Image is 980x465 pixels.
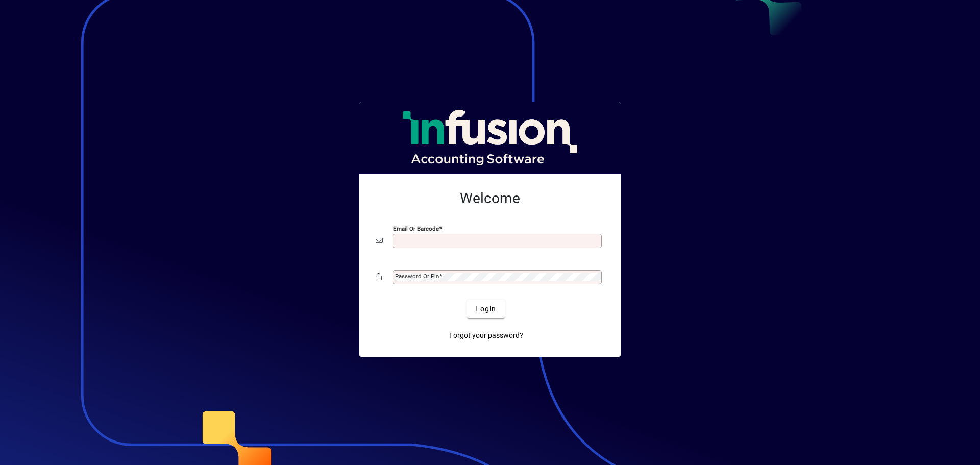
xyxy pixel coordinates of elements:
[395,273,439,280] mat-label: Password or Pin
[376,190,604,207] h2: Welcome
[393,225,439,232] mat-label: Email or Barcode
[445,326,527,345] a: Forgot your password?
[467,300,504,318] button: Login
[449,330,523,341] span: Forgot your password?
[475,304,496,314] span: Login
